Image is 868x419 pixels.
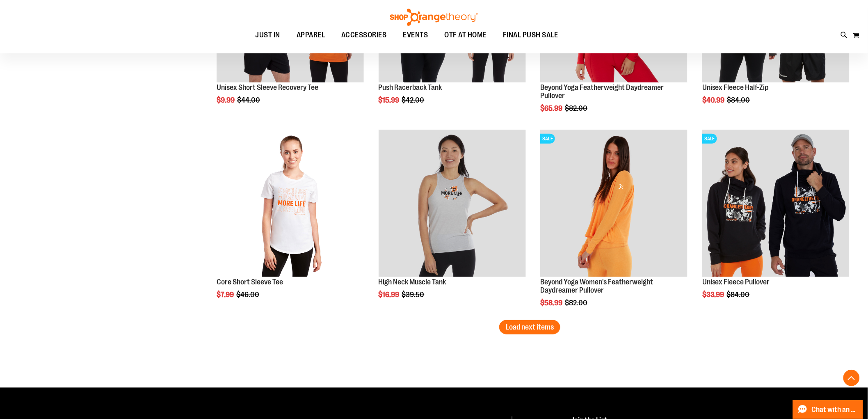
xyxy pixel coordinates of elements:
[217,291,235,299] span: $7.99
[379,130,526,277] img: Product image for High Neck Muscle Tank
[341,26,387,44] span: ACCESSORIES
[506,323,554,331] span: Load next items
[540,299,564,307] span: $58.99
[436,26,495,45] a: OTF AT HOME
[237,96,261,104] span: $44.00
[379,83,442,92] a: Push Racerback Tank
[536,126,692,328] div: product
[702,83,769,92] a: Unisex Fleece Half-Zip
[812,406,858,414] span: Chat with an Expert
[379,291,401,299] span: $16.99
[540,134,555,144] span: SALE
[402,291,426,299] span: $39.50
[540,104,564,112] span: $65.99
[217,130,364,278] a: Product image for Core Short Sleeve Tee
[702,134,717,144] span: SALE
[499,320,560,334] button: Load next items
[297,26,325,44] span: APPAREL
[793,400,863,419] button: Chat with an Expert
[698,126,854,320] div: product
[379,96,401,104] span: $15.99
[333,26,395,45] a: ACCESSORIES
[843,370,860,386] button: Back To Top
[247,26,288,45] a: JUST IN
[236,291,260,299] span: $46.00
[255,26,280,44] span: JUST IN
[495,26,566,44] a: FINAL PUSH SALE
[540,83,664,100] a: Beyond Yoga Featherweight Daydreamer Pullover
[217,130,364,277] img: Product image for Core Short Sleeve Tee
[379,130,526,278] a: Product image for High Neck Muscle Tank
[540,278,653,294] a: Beyond Yoga Women's Featherweight Daydreamer Pullover
[402,96,426,104] span: $42.00
[375,126,530,320] div: product
[702,291,726,299] span: $33.99
[403,26,428,44] span: EVENTS
[503,26,558,44] span: FINAL PUSH SALE
[217,96,236,104] span: $9.99
[727,291,751,299] span: $84.00
[217,278,283,286] a: Core Short Sleeve Tee
[727,96,752,104] span: $84.00
[702,96,726,104] span: $40.99
[445,26,487,44] span: OTF AT HOME
[565,299,589,307] span: $82.00
[395,26,436,45] a: EVENTS
[702,130,850,277] img: Product image for Unisex Fleece Pullover
[389,9,479,26] img: Shop Orangetheory
[288,26,333,45] a: APPAREL
[540,130,688,277] img: Product image for Beyond Yoga Womens Featherweight Daydreamer Pullover
[565,104,589,112] span: $82.00
[702,130,850,278] a: Product image for Unisex Fleece PulloverSALE
[217,83,318,92] a: Unisex Short Sleeve Recovery Tee
[212,126,368,320] div: product
[379,278,446,286] a: High Neck Muscle Tank
[702,278,770,286] a: Unisex Fleece Pullover
[540,130,688,278] a: Product image for Beyond Yoga Womens Featherweight Daydreamer PulloverSALE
